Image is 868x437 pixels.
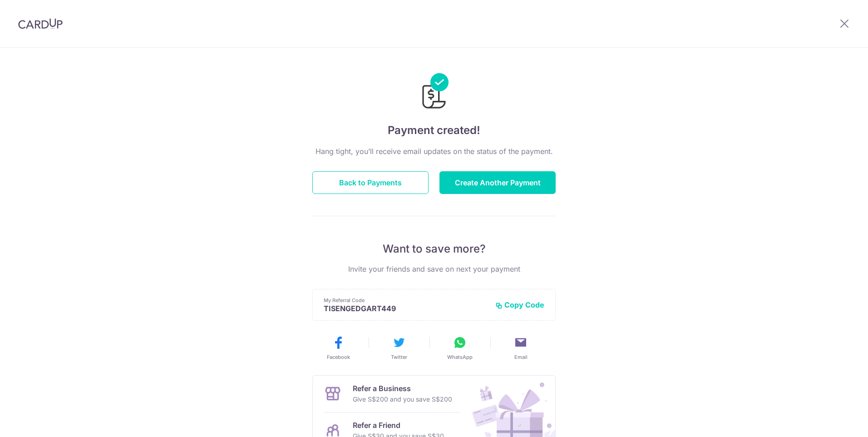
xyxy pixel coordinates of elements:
[312,242,556,256] p: Want to save more?
[327,353,350,361] span: Facebook
[391,353,407,361] span: Twitter
[433,335,487,361] button: WhatsApp
[447,353,473,361] span: WhatsApp
[353,394,452,405] p: Give S$200 and you save S$200
[312,146,556,157] p: Hang tight, you’ll receive email updates on the status of the payment.
[495,300,544,309] button: Copy Code
[312,263,556,274] p: Invite your friends and save on next your payment
[312,171,429,194] button: Back to Payments
[439,171,556,194] button: Create Another Payment
[324,297,488,304] p: My Referral Code
[353,383,452,394] p: Refer a Business
[353,420,444,431] p: Refer a Friend
[18,18,63,29] img: CardUp
[324,304,488,313] p: TISENGEDGART449
[312,122,556,139] h4: Payment created!
[311,335,365,361] button: Facebook
[372,335,426,361] button: Twitter
[419,73,449,111] img: Payments
[514,353,528,361] span: Email
[494,335,547,361] button: Email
